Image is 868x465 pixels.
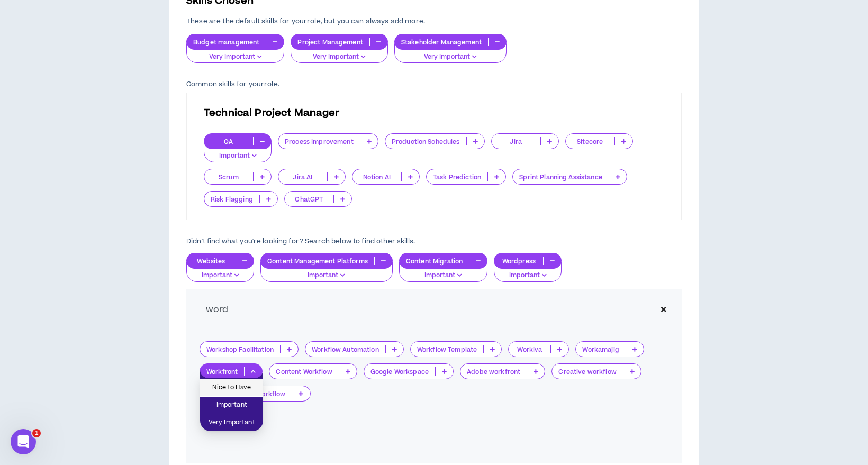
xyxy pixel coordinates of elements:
p: Content Workflow [269,368,338,376]
button: Important [494,262,562,282]
button: Very Important [394,43,507,63]
p: Websites [187,257,236,265]
p: Sitecore [566,138,614,145]
button: Very Important [291,43,388,63]
p: Stakeholder Management [395,38,488,46]
p: Workiva [509,345,550,353]
p: Jira AI [278,173,327,181]
button: Important [186,262,254,282]
p: Content Migration [400,257,469,265]
button: Important [399,262,487,282]
p: Very Important [401,52,500,62]
p: These are the default skills for your role , but you can always add more. [186,17,682,25]
p: Notion AI [352,173,401,181]
p: Workflow Template [411,345,483,353]
iframe: Intercom live chat [11,429,36,454]
input: Type here to search all skills [200,300,658,320]
p: Budget management [187,38,266,46]
button: Very Important [186,43,284,63]
p: Workflow Automation [305,345,385,353]
p: Important [406,271,481,280]
p: QA [204,138,253,145]
p: Workfront [200,368,244,376]
p: Important [267,271,386,280]
p: Workshop Facilitation [200,345,280,353]
p: Important [501,271,555,280]
p: Very Important [297,52,381,62]
button: Important [204,142,272,162]
p: Scrum [204,173,253,181]
p: Risk Flagging [204,195,259,203]
p: Google Workspace [364,368,435,376]
p: Important [193,271,247,280]
span: Important [206,399,257,411]
p: Creative workflow [552,368,622,376]
p: Very Important [193,52,277,62]
p: Important [211,151,265,161]
p: ChatGPT [285,195,333,203]
p: Task Prediction [427,173,487,181]
p: Technical Project Manager [204,106,664,121]
button: Important [260,262,393,282]
p: Adobe workfront [460,368,527,376]
p: Didn't find what you're looking for? Search below to find other skills. [186,237,682,245]
p: Jira [492,138,540,145]
span: Nice to Have [206,382,257,394]
span: Very Important [206,417,257,428]
p: Wordpress [494,257,543,265]
p: Content Management Platforms [261,257,374,265]
p: Process Improvement [278,138,360,145]
p: Production Schedules [385,138,466,145]
p: Sprint Planning Assistance [513,173,609,181]
p: Project Management [291,38,369,46]
span: 1 [32,429,41,437]
p: Common skills for your role . [186,80,682,88]
p: Workamajig [576,345,625,353]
